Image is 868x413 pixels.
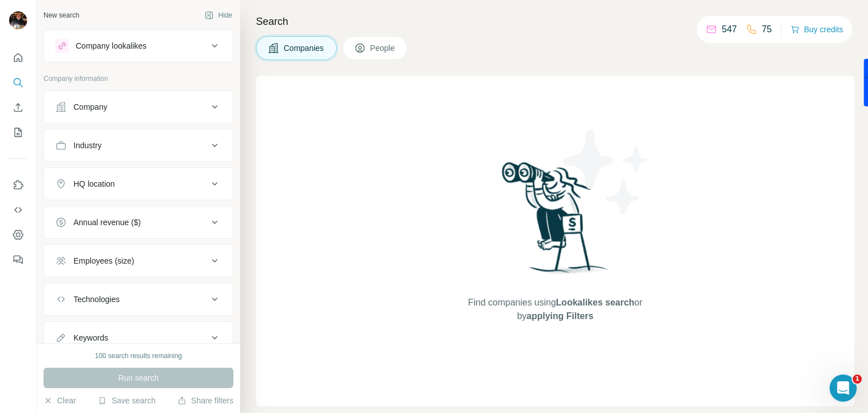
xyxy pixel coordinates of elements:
[9,200,27,220] button: Use Surfe API
[762,23,772,36] p: 75
[44,209,233,236] button: Annual revenue ($)
[497,159,614,285] img: Surfe Illustration - Woman searching with binoculars
[177,395,233,406] button: Share filters
[9,175,27,195] button: Use Surfe on LinkedIn
[9,122,27,143] button: My lists
[44,32,233,59] button: Company lookalikes
[853,375,862,384] span: 1
[556,298,635,307] span: Lookalikes search
[197,7,240,24] button: Hide
[791,21,843,37] button: Buy credits
[9,72,27,93] button: Search
[73,178,115,190] div: HQ location
[44,74,233,84] p: Company information
[76,40,146,51] div: Company lookalikes
[44,324,233,351] button: Keywords
[73,332,108,343] div: Keywords
[44,132,233,159] button: Industry
[722,23,737,36] p: 547
[44,286,233,313] button: Technologies
[73,140,102,151] div: Industry
[527,311,593,321] span: applying Filters
[830,375,857,402] iframe: Intercom live chat
[73,101,107,113] div: Company
[44,395,76,406] button: Clear
[9,11,27,29] img: Avatar
[44,10,79,20] div: New search
[9,97,27,118] button: Enrich CSV
[370,42,396,54] span: People
[44,247,233,274] button: Employees (size)
[73,255,134,266] div: Employees (size)
[98,395,155,406] button: Save search
[73,217,141,228] div: Annual revenue ($)
[95,351,182,361] div: 100 search results remaining
[9,249,27,270] button: Feedback
[9,225,27,245] button: Dashboard
[9,48,27,68] button: Quick start
[44,170,233,197] button: HQ location
[465,296,645,323] span: Find companies using or by
[555,121,657,223] img: Surfe Illustration - Stars
[44,93,233,121] button: Company
[73,294,120,305] div: Technologies
[284,42,325,54] span: Companies
[256,14,854,29] h4: Search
